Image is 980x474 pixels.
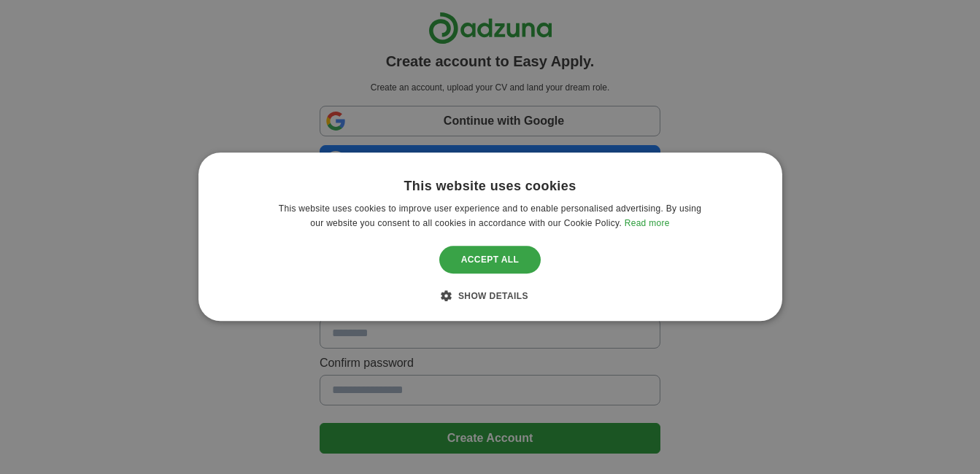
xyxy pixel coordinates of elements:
div: This website uses cookies [404,178,576,195]
div: Accept all [439,246,541,273]
span: This website uses cookies to improve user experience and to enable personalised advertising. By u... [279,204,701,229]
span: Show details [458,292,528,302]
div: Show details [452,289,528,303]
div: Cookie consent dialog [198,152,782,321]
a: Read more, opens a new window [625,219,670,229]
